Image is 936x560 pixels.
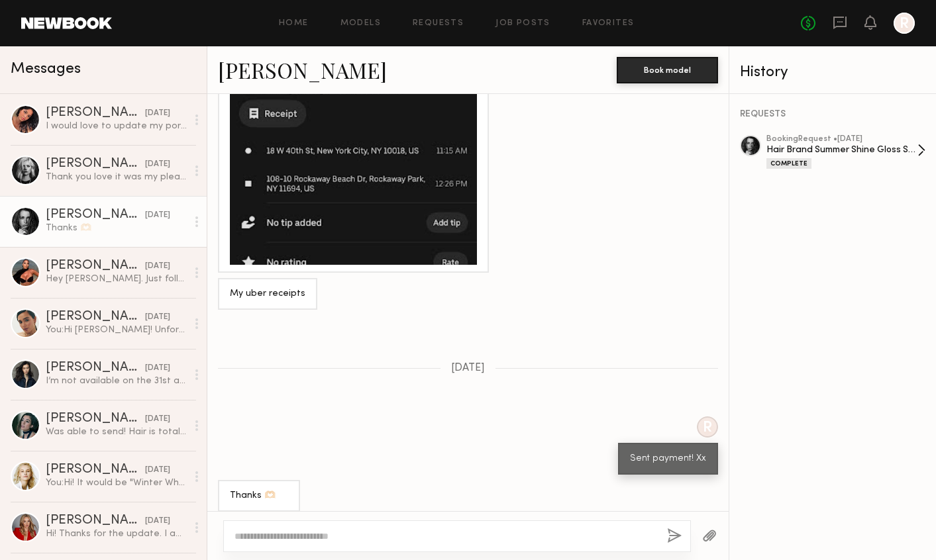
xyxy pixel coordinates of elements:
div: [PERSON_NAME] [46,412,145,426]
div: You: Hi [PERSON_NAME]! Unfortunately we've filled the slot this time. But will keep you in mind f... [46,324,187,336]
div: I’m not available on the 31st anymore sadly :( [46,375,187,387]
a: Job Posts [495,19,550,28]
div: [DATE] [145,362,170,375]
div: [DATE] [145,158,170,171]
div: My uber receipts [230,287,305,302]
a: [PERSON_NAME] [218,56,387,84]
a: Home [279,19,309,28]
div: [PERSON_NAME] [46,361,145,375]
a: R [894,13,915,34]
div: [DATE] [145,464,170,477]
div: Sent payment! Xx [630,451,706,467]
div: [DATE] [145,311,170,324]
div: Thank you love it was my pleasure xo [46,171,187,183]
div: You: Hi! It would be "Winter Wheat" by [PERSON_NAME] Hair! [46,477,187,489]
span: Messages [11,62,81,77]
a: Models [340,19,381,28]
div: Hair Brand Summer Shine Gloss Shoot [766,144,917,156]
div: [PERSON_NAME] [46,310,145,324]
div: [DATE] [145,260,170,273]
div: REQUESTS [740,110,925,119]
a: bookingRequest •[DATE]Hair Brand Summer Shine Gloss ShootComplete [766,135,925,169]
div: Thanks 🫶🏻 [46,222,187,234]
div: Thanks 🫶🏻 [230,489,288,504]
div: [PERSON_NAME] [46,158,145,171]
a: Book model [617,64,718,75]
div: [DATE] [145,107,170,120]
div: booking Request • [DATE] [766,135,917,144]
div: [PERSON_NAME] [46,514,145,528]
div: [PERSON_NAME] [46,107,145,120]
a: Requests [413,19,464,28]
div: Hi! Thanks for the update. I am booked on the 31st already, sorry [46,528,187,540]
span: [DATE] [451,363,485,374]
div: I would love to update my portfolio with some :) [46,120,187,132]
div: Was able to send! Hair is totally natural and unstyled in the video. [46,426,187,438]
div: [DATE] [145,209,170,222]
button: Book model [617,57,718,83]
div: Hey [PERSON_NAME]. Just following up. If there are any future opportunities available for me. Wou... [46,273,187,285]
div: History [740,65,925,80]
div: Complete [766,158,811,169]
div: [DATE] [145,515,170,528]
div: [PERSON_NAME] [46,259,145,273]
div: [DATE] [145,413,170,426]
div: [PERSON_NAME] [46,209,145,222]
div: [PERSON_NAME] [46,463,145,477]
a: Favorites [582,19,635,28]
